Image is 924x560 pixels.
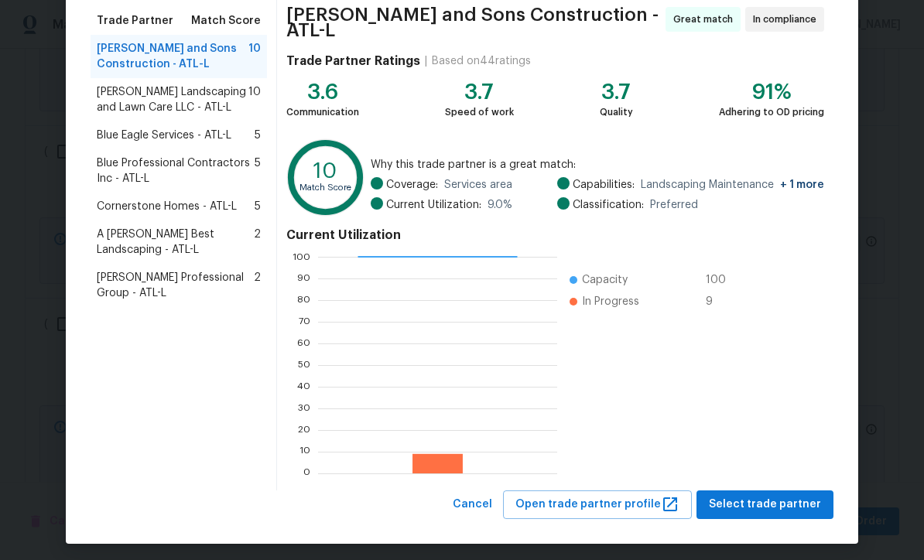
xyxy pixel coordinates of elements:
text: 60 [297,339,310,348]
h4: Trade Partner Ratings [286,53,420,69]
span: Cornerstone Homes - ATL-L [97,199,237,214]
div: 3.6 [286,84,359,100]
span: 5 [255,155,261,186]
text: 10 [313,160,337,182]
span: Blue Professional Contractors Inc - ATL-L [97,155,255,186]
span: Cancel [453,495,492,514]
span: Landscaping Maintenance [641,177,824,193]
span: [PERSON_NAME] Professional Group - ATL-L [97,270,254,301]
span: Match Score [191,13,261,29]
text: 50 [298,360,310,370]
text: 100 [293,252,310,261]
span: A [PERSON_NAME] Best Landscaping - ATL-L [97,227,254,258]
text: 70 [299,317,310,326]
span: 10 [248,41,261,72]
div: Communication [286,104,359,120]
text: 10 [299,447,310,456]
span: Preferred [650,197,698,213]
span: Coverage: [386,177,438,193]
span: 10 [248,84,261,115]
span: Why this trade partner is a great match: [371,157,824,172]
span: 9 [706,294,731,309]
text: 0 [303,469,310,478]
text: 30 [298,404,310,413]
text: 40 [297,382,310,391]
span: In Progress [582,294,639,309]
h4: Current Utilization [286,227,824,243]
span: Classification: [573,197,644,213]
div: | [420,53,432,69]
div: 3.7 [600,84,633,100]
button: Open trade partner profile [503,490,692,519]
span: Great match [673,12,739,27]
div: Adhering to OD pricing [719,104,824,120]
div: 3.7 [445,84,514,100]
span: 5 [255,199,261,214]
button: Select trade partner [696,490,833,519]
div: Based on 44 ratings [432,53,531,69]
div: Speed of work [445,104,514,120]
text: 90 [297,274,310,283]
span: Blue Eagle Services - ATL-L [97,128,231,143]
span: [PERSON_NAME] and Sons Construction - ATL-L [286,7,661,38]
text: Match Score [299,183,351,192]
span: In compliance [753,12,823,27]
span: Current Utilization: [386,197,481,213]
button: Cancel [447,490,498,519]
span: 9.0 % [488,197,512,213]
span: 2 [254,227,261,258]
span: Open trade partner profile [515,495,679,514]
div: Quality [600,104,633,120]
span: 5 [255,128,261,143]
text: 80 [297,295,310,305]
span: Trade Partner [97,13,173,29]
span: Capabilities: [573,177,635,193]
span: Select trade partner [709,495,821,514]
span: Capacity [582,272,628,288]
span: [PERSON_NAME] and Sons Construction - ATL-L [97,41,248,72]
span: Services area [444,177,512,193]
span: 100 [706,272,731,288]
span: + 1 more [780,179,824,190]
span: [PERSON_NAME] Landscaping and Lawn Care LLC - ATL-L [97,84,248,115]
div: 91% [719,84,824,100]
text: 20 [298,425,310,435]
span: 2 [254,270,261,301]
